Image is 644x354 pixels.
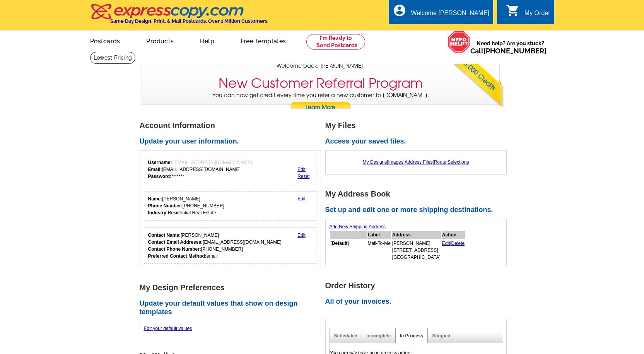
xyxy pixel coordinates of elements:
a: Edit [297,196,306,202]
a: Edit [297,167,306,172]
div: | | | [330,155,502,169]
h3: New Customer Referral Program [219,75,423,91]
i: shopping_cart [506,3,520,17]
h1: My Design Preferences [140,284,325,292]
div: [PERSON_NAME] [EMAIL_ADDRESS][DOMAIN_NAME] [PHONE_NUMBER] email [148,232,282,260]
h1: My Files [325,121,511,130]
th: Address [392,231,441,239]
h1: My Address Book [325,190,511,198]
div: My Order [524,10,550,21]
a: Edit [442,241,450,246]
h2: Access your saved files. [325,137,511,146]
a: Address Files [405,159,433,165]
th: Label [367,231,391,239]
p: You can now get credit every time you refer a new customer to [DOMAIN_NAME]. [142,91,499,113]
strong: Password: [148,174,172,179]
div: Your personal details. [144,191,317,221]
a: Help [188,31,227,50]
h2: All of your invoices. [325,298,511,306]
strong: Username: [148,160,172,165]
div: [PERSON_NAME] [PHONE_NUMBER] Residential Real Estate [148,195,224,216]
strong: Preferred Contact Method: [148,253,207,259]
i: account_circle [393,3,407,17]
strong: Contact Name: [148,233,181,238]
span: Call [470,47,547,55]
div: [EMAIL_ADDRESS][DOMAIN_NAME] ******* [148,159,252,180]
a: Postcards [78,31,133,50]
strong: Contact Email Addresss: [148,239,203,245]
strong: Phone Number: [148,203,183,209]
a: In Process [400,333,424,339]
span: Welcome back, [PERSON_NAME]. [277,62,365,70]
h1: Order History [325,282,511,290]
div: Welcome [PERSON_NAME] [411,10,489,21]
a: Images [388,159,403,165]
a: shopping_cart My Order [506,9,550,18]
th: Action [442,231,465,239]
a: Incomplete [366,333,391,339]
span: [EMAIL_ADDRESS][DOMAIN_NAME] [173,160,252,165]
a: Free Templates [228,31,299,50]
td: | [442,239,465,261]
span: Need help? Are you stuck? [470,39,550,55]
a: Reset [297,174,309,179]
b: Default [332,241,348,246]
div: Your login information. [144,155,317,184]
a: [PHONE_NUMBER] [483,47,547,55]
td: Mail-To-Me [367,239,391,261]
strong: Email: [148,167,162,172]
a: Edit [297,233,306,238]
img: help [448,31,470,53]
strong: Contact Phone Number: [148,246,201,252]
a: Same Day Design, Print, & Mail Postcards. Over 1 Million Customers. [90,9,268,24]
a: Learn More [290,102,351,113]
h2: Update your default values that show on design templates [140,299,325,316]
a: Delete [451,241,465,246]
a: Scheduled [334,333,358,339]
a: My Designs [363,159,387,165]
h2: Update your user information. [140,137,325,146]
a: Add New Shipping Address [330,224,386,229]
h4: Same Day Design, Print, & Mail Postcards. Over 1 Million Customers. [110,18,268,24]
strong: Name: [148,196,162,202]
a: Shipped [432,333,450,339]
td: [PERSON_NAME] [STREET_ADDRESS] [GEOGRAPHIC_DATA] [392,239,441,261]
td: [ ] [330,239,367,261]
a: Route Selections [434,159,469,165]
strong: Industry: [148,210,168,215]
a: Edit your default values [144,326,192,331]
div: Who should we contact regarding order issues? [144,227,317,264]
a: Products [134,31,186,50]
h1: Account Information [140,121,325,130]
h2: Set up and edit one or more shipping destinations. [325,206,511,214]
